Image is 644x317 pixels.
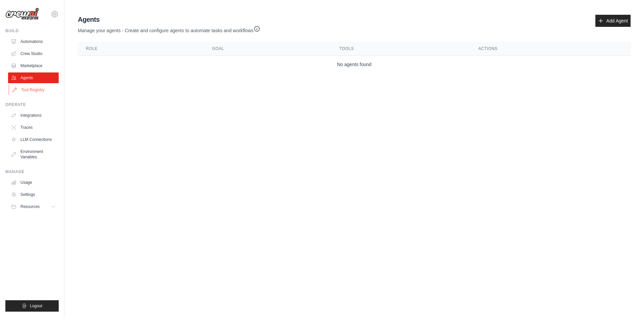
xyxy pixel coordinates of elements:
[78,42,204,56] th: Role
[78,24,260,34] p: Manage your agents - Create and configure agents to automate tasks and workflows
[470,42,631,56] th: Actions
[5,8,39,20] img: Logo
[5,169,59,174] div: Manage
[8,146,59,162] a: Environment Variables
[5,28,59,34] div: Build
[8,201,59,212] button: Resources
[8,60,59,71] a: Marketplace
[78,15,260,24] h2: Agents
[8,36,59,47] a: Automations
[8,110,59,121] a: Integrations
[8,72,59,83] a: Agents
[8,177,59,188] a: Usage
[30,303,42,309] span: Logout
[5,300,59,312] button: Logout
[78,56,631,73] td: No agents found
[8,48,59,59] a: Crew Studio
[595,15,631,27] a: Add Agent
[204,42,331,56] th: Goal
[5,102,59,107] div: Operate
[331,42,470,56] th: Tools
[8,134,59,145] a: LLM Connections
[20,204,40,209] span: Resources
[8,189,59,200] a: Settings
[9,85,59,95] a: Tool Registry
[8,122,59,133] a: Traces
